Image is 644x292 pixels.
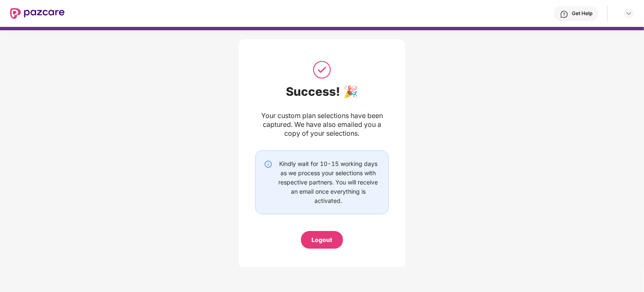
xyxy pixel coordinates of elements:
img: svg+xml;base64,PHN2ZyB3aWR0aD0iNTAiIGhlaWdodD0iNTAiIHZpZXdCb3g9IjAgMCA1MCA1MCIgZmlsbD0ibm9uZSIgeG... [312,59,332,80]
img: svg+xml;base64,PHN2ZyBpZD0iSW5mby0yMHgyMCIgeG1sbnM9Imh0dHA6Ly93d3cudzMub3JnLzIwMDAvc3ZnIiB3aWR0aD... [264,160,272,168]
div: Get Help [572,10,592,17]
div: Your custom plan selections have been captured. We have also emailed you a copy of your selections. [255,111,389,138]
div: Logout [312,235,332,245]
img: svg+xml;base64,PHN2ZyBpZD0iRHJvcGRvd24tMzJ4MzIiIHhtbG5zPSJodHRwOi8vd3d3LnczLm9yZy8yMDAwL3N2ZyIgd2... [626,10,632,17]
img: New Pazcare Logo [10,8,65,19]
div: Kindly wait for 10-15 working days as we process your selections with respective partners. You wi... [277,159,380,205]
img: svg+xml;base64,PHN2ZyBpZD0iSGVscC0zMngzMiIgeG1sbnM9Imh0dHA6Ly93d3cudzMub3JnLzIwMDAvc3ZnIiB3aWR0aD... [560,10,568,18]
div: Success! 🎉 [255,84,389,99]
